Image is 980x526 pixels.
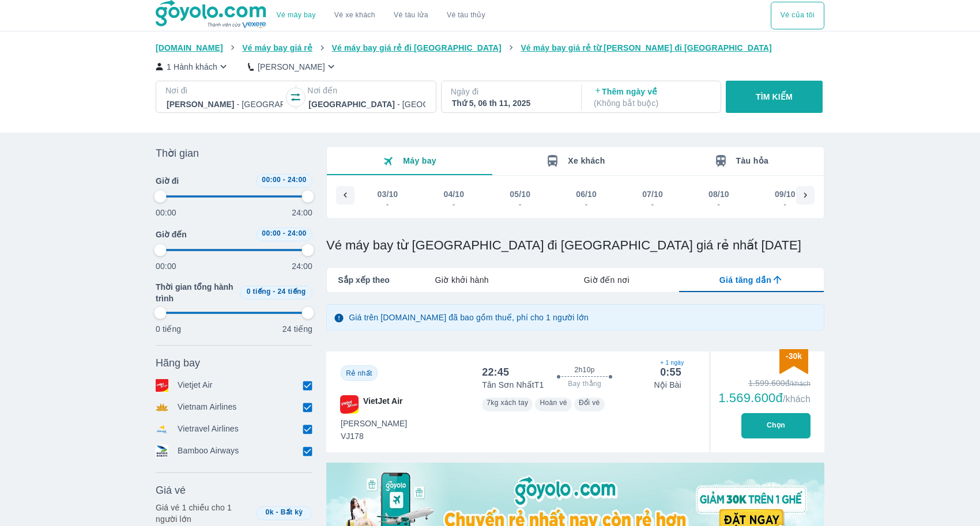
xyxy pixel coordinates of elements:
span: 24 tiếng [278,287,306,296]
a: Vé máy bay [277,11,316,20]
button: Vé tàu thủy [438,2,495,29]
div: lab API tabs example [390,268,824,292]
p: Vietravel Airlines [178,423,239,436]
span: - [276,508,278,516]
button: [PERSON_NAME] [248,60,337,73]
p: 1 Hành khách [167,61,217,73]
span: Vé máy bay giá rẻ đi [GEOGRAPHIC_DATA] [332,43,502,52]
button: Vé của tôi [771,2,824,29]
span: 7kg xách tay [487,399,528,407]
p: 24:00 [292,260,312,272]
span: /khách [783,394,811,404]
div: scrollable day and price [355,186,796,211]
span: 00:00 [262,176,281,184]
div: 1.569.600đ [718,391,811,405]
div: Thứ 5, 06 th 11, 2025 [452,97,568,109]
div: - [444,200,463,209]
img: VJ [340,395,359,414]
a: Vé tàu lửa [385,2,438,29]
button: Chọn [741,413,811,438]
span: 0 tiếng [247,287,271,296]
span: 24:00 [288,176,307,184]
span: - [283,176,285,184]
span: - [283,229,285,237]
span: + 1 ngày [660,358,681,368]
span: Giá vé [156,483,186,497]
span: Máy bay [403,156,436,165]
p: 0 tiếng [156,323,181,335]
span: [PERSON_NAME] [341,418,407,429]
nav: breadcrumb [156,42,824,54]
span: Giờ đến [156,229,187,240]
p: Bamboo Airways [178,445,239,457]
p: Tân Sơn Nhất T1 [482,379,544,391]
button: 1 Hành khách [156,60,229,73]
span: Vé máy bay giá rẻ [242,43,312,52]
span: 24:00 [288,229,307,237]
p: Nội Bài [654,379,681,391]
span: -30k [786,351,802,361]
p: Vietjet Air [178,379,213,392]
span: Tàu hỏa [736,156,769,165]
div: 07/10 [642,188,663,200]
span: Bất kỳ [281,508,303,516]
div: - [510,200,530,209]
span: Đổi vé [579,399,600,407]
p: Nơi đến [307,85,426,96]
div: - [643,200,662,209]
span: Xe khách [568,156,605,165]
span: VietJet Air [363,395,402,414]
button: TÌM KIẾM [726,81,822,113]
p: 00:00 [156,260,176,272]
div: 22:45 [482,365,509,379]
h1: Vé máy bay từ [GEOGRAPHIC_DATA] đi [GEOGRAPHIC_DATA] giá rẻ nhất [DATE] [326,237,824,253]
div: - [378,200,398,209]
p: Vietnam Airlines [178,401,237,414]
div: 05/10 [510,188,530,200]
span: VJ178 [341,430,407,442]
span: Thời gian tổng hành trình [156,281,235,304]
span: 2h10p [574,365,594,374]
p: Giá vé 1 chiều cho 1 người lớn [156,502,251,525]
span: Giờ khởi hành [435,274,489,286]
span: Vé máy bay giá rẻ từ [PERSON_NAME] đi [GEOGRAPHIC_DATA] [521,43,772,52]
a: Vé xe khách [334,11,375,20]
div: - [775,200,795,209]
div: 0:55 [660,365,681,379]
div: choose transportation mode [771,2,824,29]
div: - [576,200,596,209]
p: 00:00 [156,207,176,218]
span: Hãng bay [156,356,200,370]
p: Giá trên [DOMAIN_NAME] đã bao gồm thuế, phí cho 1 người lớn [349,312,589,323]
p: [PERSON_NAME] [258,61,325,73]
span: Rẻ nhất [346,369,372,377]
div: 1.599.600đ [718,377,811,389]
p: 24 tiếng [282,323,312,335]
span: Thời gian [156,146,199,160]
div: 08/10 [708,188,729,200]
p: Thêm ngày về [594,86,710,109]
span: 0k [266,508,274,516]
span: Giờ đi [156,175,179,187]
span: Giá tăng dần [719,274,771,286]
div: - [709,200,729,209]
div: 06/10 [576,188,597,200]
span: 00:00 [262,229,281,237]
div: 09/10 [775,188,796,200]
span: Giờ đến nơi [584,274,630,286]
div: 03/10 [378,188,398,200]
div: choose transportation mode [267,2,495,29]
p: 24:00 [292,207,312,218]
span: - [273,287,275,296]
p: Nơi đi [165,85,284,96]
div: 04/10 [443,188,464,200]
span: [DOMAIN_NAME] [156,43,223,52]
img: discount [779,349,808,374]
p: TÌM KIẾM [756,91,793,103]
p: Ngày đi [451,86,570,97]
span: Hoàn vé [540,399,567,407]
p: ( Không bắt buộc ) [594,97,710,109]
span: Sắp xếp theo [338,274,390,286]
